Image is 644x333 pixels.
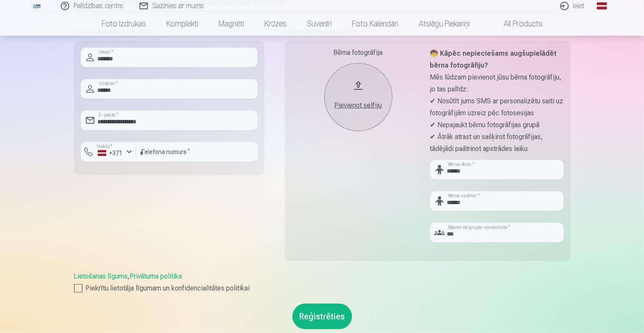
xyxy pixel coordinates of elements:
button: Valsts*+371 [81,142,136,162]
a: Foto kalendāri [342,12,409,36]
label: Valsts [94,143,115,150]
a: Magnēti [208,12,254,36]
p: ✔ Nepajaukt bērnu fotogrāfijas grupā [430,119,564,131]
p: Mēs lūdzam pievienot jūsu bērna fotogrāfiju, jo tas palīdz: [430,71,564,95]
a: Suvenīri [297,12,342,36]
a: Privātuma politika [130,272,182,280]
strong: 🧒 Kāpēc nepieciešams augšupielādēt bērna fotogrāfiju? [430,49,557,69]
a: Lietošanas līgums [74,272,128,280]
a: All products [480,12,553,36]
button: Pievienot selfiju [324,63,392,131]
div: Pievienot selfiju [333,100,384,111]
a: Komplekti [156,12,208,36]
p: ✔ Ātrāk atrast un sašķirot fotogrāfijas, tādējādi paātrinot apstrādes laiku [430,131,564,155]
button: Reģistrēties [292,304,352,329]
a: Foto izdrukas [91,12,156,36]
a: Krūzes [254,12,297,36]
div: Bērna fotogrāfija [292,48,425,58]
a: Atslēgu piekariņi [409,12,480,36]
label: Piekrītu lietotāja līgumam un konfidencialitātes politikai [74,283,570,293]
div: +371 [98,149,123,157]
p: ✔ Nosūtīt jums SMS ar personalizētu saiti uz fotogrāfijām uzreiz pēc fotosesijas [430,95,564,119]
img: /fa1 [32,3,42,9]
div: , [74,271,570,293]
